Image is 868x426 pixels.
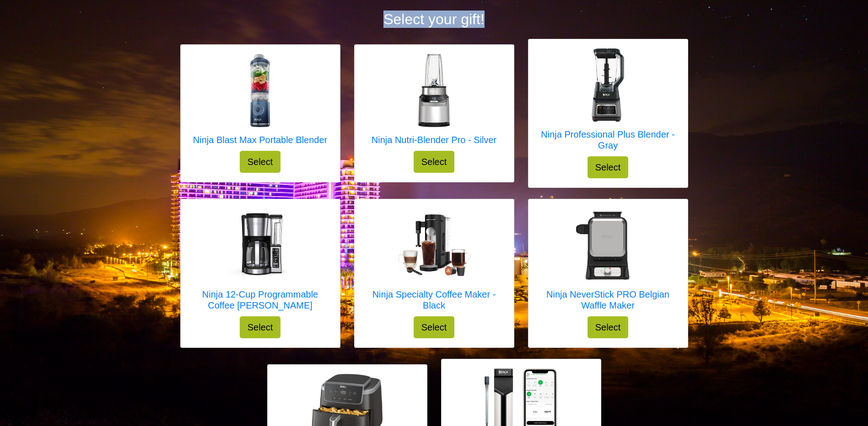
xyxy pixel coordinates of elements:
button: Select [414,151,455,173]
img: Ninja NeverStick PRO Belgian Waffle Maker [571,208,645,282]
a: Ninja Blast Max Portable Blender Ninja Blast Max Portable Blender [193,54,327,151]
img: Ninja Specialty Coffee Maker - Black [398,214,471,277]
img: Ninja 12-Cup Programmable Coffee Brewer [224,208,297,282]
a: Ninja Nutri-Blender Pro - Silver Ninja Nutri-Blender Pro - Silver [372,54,496,151]
h5: Ninja Blast Max Portable Blender [193,134,327,145]
h5: Ninja Professional Plus Blender - Gray [538,129,679,151]
h5: Ninja NeverStick PRO Belgian Waffle Maker [538,289,679,311]
a: Ninja NeverStick PRO Belgian Waffle Maker Ninja NeverStick PRO Belgian Waffle Maker [538,208,679,316]
a: Ninja Specialty Coffee Maker - Black Ninja Specialty Coffee Maker - Black [364,208,505,316]
h5: Ninja Specialty Coffee Maker - Black [364,289,505,311]
button: Select [240,151,281,173]
img: Ninja Professional Plus Blender - Gray [571,48,645,122]
button: Select [588,156,629,178]
h5: Ninja Nutri-Blender Pro - Silver [372,134,496,145]
a: Ninja Professional Plus Blender - Gray Ninja Professional Plus Blender - Gray [538,48,679,156]
h2: Select your gift! [180,11,688,28]
button: Select [414,316,455,338]
h5: Ninja 12-Cup Programmable Coffee [PERSON_NAME] [190,289,331,311]
button: Select [240,316,281,338]
img: Ninja Blast Max Portable Blender [223,54,297,127]
img: Ninja Nutri-Blender Pro - Silver [397,54,470,127]
a: Ninja 12-Cup Programmable Coffee Brewer Ninja 12-Cup Programmable Coffee [PERSON_NAME] [190,208,331,316]
button: Select [588,316,629,338]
